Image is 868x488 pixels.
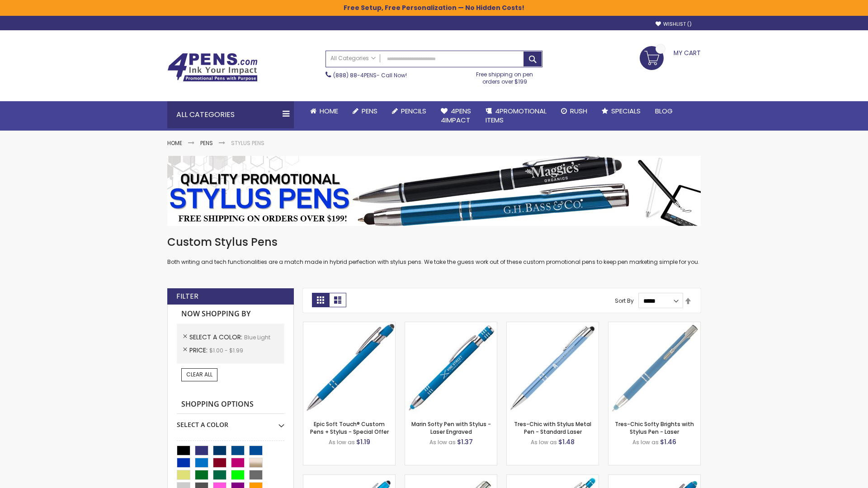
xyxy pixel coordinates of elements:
a: Rush [554,101,594,121]
span: Clear All [186,371,212,378]
a: Pencils [385,101,434,121]
strong: Grid [312,293,329,307]
a: (888) 88-4PENS [333,71,377,79]
a: Tres-Chic Softy Brights with Stylus Pen - Laser-Blue - Light [609,322,700,329]
a: Ellipse Stylus Pen - Standard Laser-Blue - Light [303,474,395,482]
div: Select A Color [177,414,284,429]
span: Specials [611,106,641,116]
a: 4PROMOTIONALITEMS [478,101,554,131]
a: Wishlist [656,21,692,28]
span: Blue Light [244,333,270,341]
a: Marin Softy Pen with Stylus - Laser Engraved [411,420,491,435]
span: Blog [655,106,673,116]
a: Tres-Chic Touch Pen - Standard Laser-Blue - Light [405,474,497,482]
a: Marin Softy Pen with Stylus - Laser Engraved-Blue - Light [405,322,497,329]
span: $1.37 [457,437,473,446]
span: $1.48 [558,437,575,446]
span: 4Pens 4impact [441,106,471,125]
span: As low as [531,438,557,446]
a: Tres-Chic with Stylus Metal Pen - Standard Laser [514,420,591,435]
a: Specials [594,101,648,121]
img: 4P-MS8B-Blue - Light [303,322,395,414]
span: Select A Color [189,333,244,342]
span: $1.19 [356,437,370,446]
img: Stylus Pens [167,156,701,226]
div: Both writing and tech functionalities are a match made in hybrid perfection with stylus pens. We ... [167,235,701,266]
h1: Custom Stylus Pens [167,235,701,249]
span: All Categories [330,55,376,62]
a: Clear All [181,368,217,381]
span: 4PROMOTIONAL ITEMS [486,106,547,125]
span: $1.00 - $1.99 [209,347,243,354]
a: Phoenix Softy Brights with Stylus Pen - Laser-Blue - Light [507,474,599,482]
a: Tres-Chic Softy Brights with Stylus Pen - Laser [615,420,694,435]
strong: Now Shopping by [177,305,284,324]
a: Ellipse Softy Brights with Stylus Pen - Laser-Blue - Light [609,474,700,482]
span: Price [189,346,209,355]
img: 4Pens Custom Pens and Promotional Products [167,53,258,82]
a: Home [303,101,345,121]
span: Pens [362,106,377,116]
a: Tres-Chic with Stylus Metal Pen - Standard Laser-Blue - Light [507,322,599,329]
a: Epic Soft Touch® Custom Pens + Stylus - Special Offer [310,420,389,435]
strong: Filter [176,291,198,301]
div: All Categories [167,101,294,128]
img: Tres-Chic Softy Brights with Stylus Pen - Laser-Blue - Light [609,322,700,414]
div: Free shipping on pen orders over $199 [467,67,543,85]
a: 4P-MS8B-Blue - Light [303,322,395,329]
span: As low as [329,438,355,446]
a: Home [167,139,182,147]
img: Marin Softy Pen with Stylus - Laser Engraved-Blue - Light [405,322,497,414]
span: Pencils [401,106,426,116]
a: All Categories [326,51,380,66]
strong: Stylus Pens [231,139,264,147]
span: - Call Now! [333,71,407,79]
strong: Shopping Options [177,395,284,414]
a: 4Pens4impact [434,101,478,131]
label: Sort By [615,297,634,305]
span: $1.46 [660,437,676,446]
a: Blog [648,101,680,121]
a: Pens [345,101,385,121]
img: Tres-Chic with Stylus Metal Pen - Standard Laser-Blue - Light [507,322,599,414]
span: Rush [570,106,587,116]
span: Home [320,106,338,116]
span: As low as [429,438,456,446]
a: Pens [200,139,213,147]
span: As low as [632,438,659,446]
